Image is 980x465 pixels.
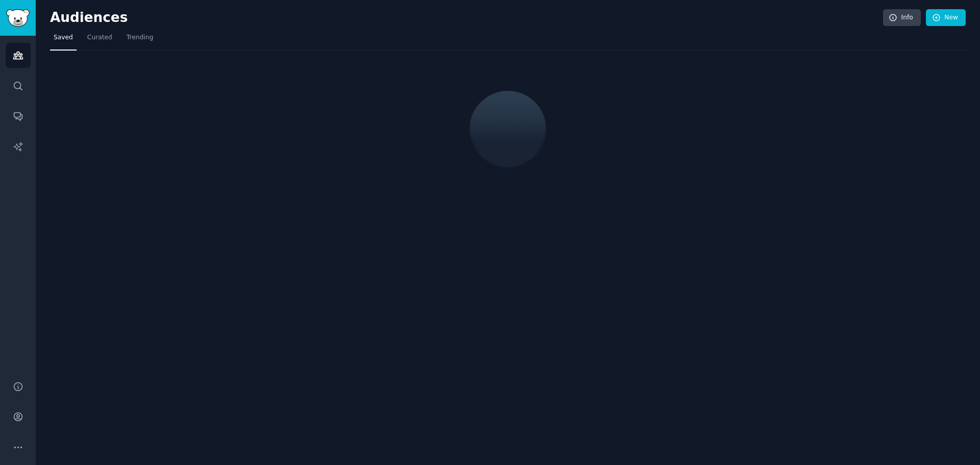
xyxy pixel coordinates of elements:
[123,30,157,51] a: Trending
[6,9,30,27] img: GummySearch logo
[127,33,153,42] span: Trending
[926,9,966,27] a: New
[50,30,77,51] a: Saved
[54,33,73,42] span: Saved
[883,9,921,27] a: Info
[87,33,112,42] span: Curated
[50,10,883,26] h2: Audiences
[84,30,116,51] a: Curated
